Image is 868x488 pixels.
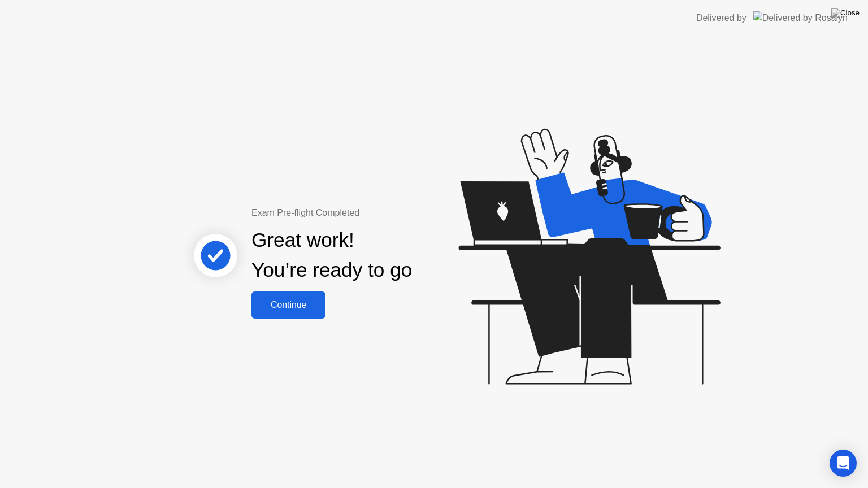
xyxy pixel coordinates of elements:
[831,8,860,18] img: Close
[696,11,747,25] div: Delivered by
[251,225,412,285] div: Great work! You’re ready to go
[251,291,325,319] button: Continue
[753,11,848,24] img: Delivered by Rosalyn
[830,450,857,477] div: Open Intercom Messenger
[251,206,485,220] div: Exam Pre-flight Completed
[255,300,322,310] div: Continue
